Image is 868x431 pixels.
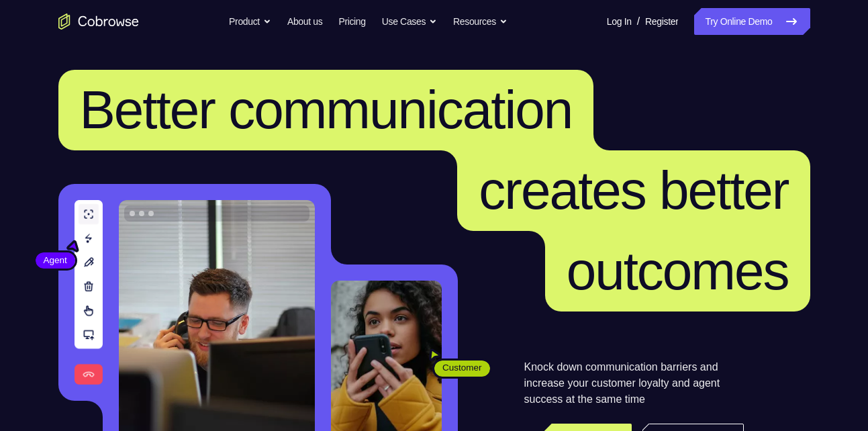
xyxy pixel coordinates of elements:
[287,8,322,35] a: About us
[637,13,640,30] span: /
[645,8,678,35] a: Register
[382,8,437,35] button: Use Cases
[607,8,632,35] a: Log In
[453,8,508,35] button: Resources
[338,8,365,35] a: Pricing
[229,8,271,35] button: Product
[567,241,789,301] span: outcomes
[524,359,744,408] p: Knock down communication barriers and increase your customer loyalty and agent success at the sam...
[80,80,573,140] span: Better communication
[479,160,788,220] span: creates better
[58,13,139,30] a: Go to the home page
[694,8,810,35] a: Try Online Demo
